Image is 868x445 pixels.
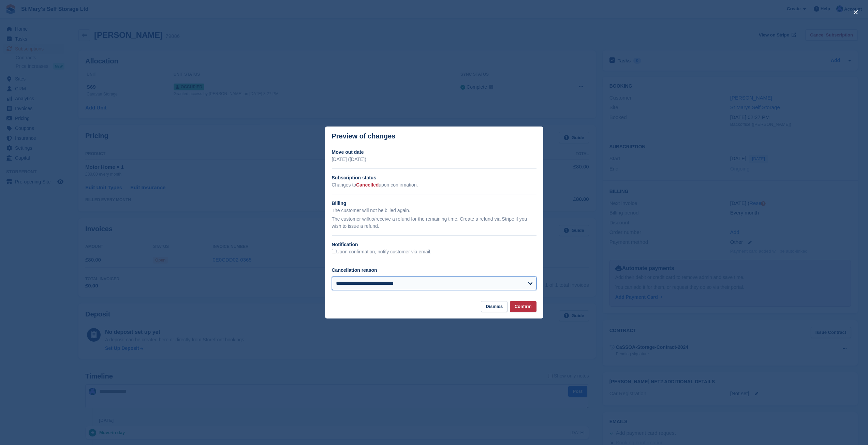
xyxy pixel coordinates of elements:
p: Preview of changes [332,132,396,140]
button: Dismiss [481,301,507,312]
input: Upon confirmation, notify customer via email. [332,249,336,253]
label: Cancellation reason [332,267,377,273]
em: not [369,216,375,222]
h2: Notification [332,241,536,248]
button: close [850,7,861,18]
p: The customer will not be billed again. [332,207,536,214]
p: Changes to upon confirmation. [332,181,536,189]
h2: Move out date [332,149,536,156]
h2: Billing [332,200,536,207]
label: Upon confirmation, notify customer via email. [332,249,431,255]
button: Confirm [510,301,536,312]
span: Cancelled [356,182,379,188]
p: [DATE] ([DATE]) [332,156,536,163]
h2: Subscription status [332,174,536,181]
p: The customer will receive a refund for the remaining time. Create a refund via Stripe if you wish... [332,216,536,230]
